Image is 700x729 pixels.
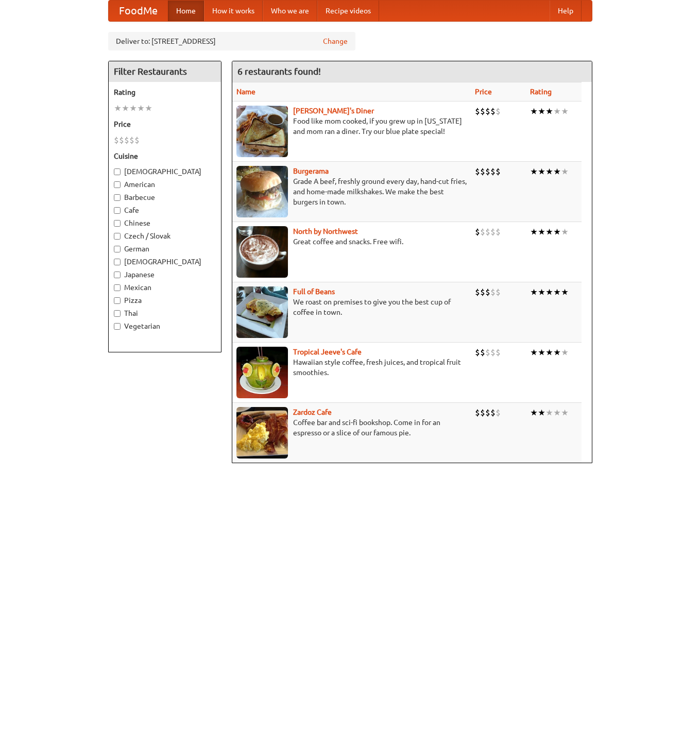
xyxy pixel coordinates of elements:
[114,166,216,177] label: [DEMOGRAPHIC_DATA]
[561,347,569,358] li: ★
[114,207,121,214] input: Cafe
[293,408,332,416] a: Zardoz Cafe
[530,226,538,238] li: ★
[122,103,129,114] li: ★
[475,88,492,96] a: Price
[553,286,561,298] li: ★
[475,407,480,418] li: $
[119,134,124,146] li: $
[114,295,216,306] label: Pizza
[236,226,288,278] img: north.jpg
[109,1,168,21] a: FoodMe
[530,166,538,177] li: ★
[114,194,121,201] input: Barbecue
[485,407,490,418] li: $
[553,106,561,117] li: ★
[114,192,216,202] label: Barbecue
[114,87,216,97] h5: Rating
[475,226,480,238] li: $
[293,348,362,356] b: Tropical Jeeve's Cafe
[114,134,119,146] li: $
[545,226,553,238] li: ★
[114,284,121,291] input: Mexican
[293,167,329,175] a: Burgerama
[480,286,485,298] li: $
[293,107,374,115] a: [PERSON_NAME]'s Diner
[480,166,485,177] li: $
[124,134,129,146] li: $
[550,1,582,21] a: Help
[480,226,485,238] li: $
[129,103,137,114] li: ★
[561,226,569,238] li: ★
[496,106,501,117] li: $
[236,236,467,247] p: Great coffee and snacks. Free wifi.
[293,287,335,296] a: Full of Beans
[545,347,553,358] li: ★
[553,407,561,418] li: ★
[114,244,216,254] label: German
[561,286,569,298] li: ★
[561,166,569,177] li: ★
[496,226,501,238] li: $
[114,181,121,188] input: American
[490,347,496,358] li: $
[236,166,288,217] img: burgerama.jpg
[114,269,216,280] label: Japanese
[490,407,496,418] li: $
[236,106,288,157] img: sallys.jpg
[236,417,467,438] p: Coffee bar and sci-fi bookshop. Come in for an espresso or a slice of our famous pie.
[236,88,255,96] a: Name
[475,166,480,177] li: $
[236,286,288,338] img: beans.jpg
[236,407,288,459] img: zardoz.jpg
[236,347,288,398] img: jeeves.jpg
[538,407,545,418] li: ★
[538,347,545,358] li: ★
[109,61,221,82] h4: Filter Restaurants
[114,308,216,318] label: Thai
[114,205,216,215] label: Cafe
[485,347,490,358] li: $
[317,1,379,21] a: Recipe videos
[561,106,569,117] li: ★
[530,88,552,96] a: Rating
[114,272,121,278] input: Japanese
[545,166,553,177] li: ★
[545,407,553,418] li: ★
[236,176,467,207] p: Grade A beef, freshly ground every day, hand-cut fries, and home-made milkshakes. We make the bes...
[293,227,358,235] b: North by Northwest
[114,259,121,265] input: [DEMOGRAPHIC_DATA]
[480,106,485,117] li: $
[538,106,545,117] li: ★
[496,347,501,358] li: $
[538,286,545,298] li: ★
[114,151,216,161] h5: Cuisine
[553,166,561,177] li: ★
[553,347,561,358] li: ★
[204,1,263,21] a: How it works
[538,166,545,177] li: ★
[485,166,490,177] li: $
[145,103,152,114] li: ★
[530,106,538,117] li: ★
[475,347,480,358] li: $
[114,218,216,228] label: Chinese
[114,168,121,175] input: [DEMOGRAPHIC_DATA]
[545,106,553,117] li: ★
[530,286,538,298] li: ★
[114,233,121,240] input: Czech / Slovak
[530,347,538,358] li: ★
[480,407,485,418] li: $
[553,226,561,238] li: ★
[129,134,134,146] li: $
[114,323,121,330] input: Vegetarian
[114,257,216,267] label: [DEMOGRAPHIC_DATA]
[475,106,480,117] li: $
[114,310,121,317] input: Thai
[114,103,122,114] li: ★
[108,32,355,50] div: Deliver to: [STREET_ADDRESS]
